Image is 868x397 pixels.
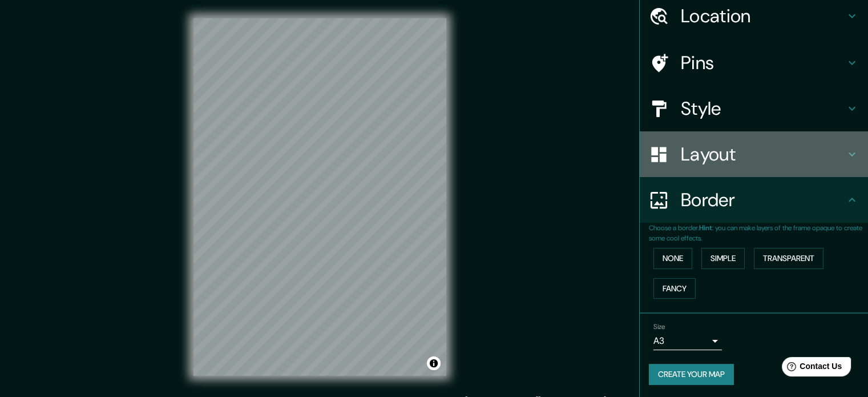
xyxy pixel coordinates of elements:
iframe: Help widget launcher [766,352,855,384]
button: None [653,248,692,269]
p: Choose a border. : you can make layers of the frame opaque to create some cool effects. [649,223,868,243]
h4: Pins [681,51,845,74]
div: Pins [640,40,868,86]
div: Border [640,177,868,223]
h4: Location [681,5,845,27]
div: Layout [640,131,868,177]
label: Size [653,322,665,332]
button: Transparent [754,248,823,269]
b: Hint [699,223,712,232]
button: Create your map [649,364,734,385]
div: Style [640,86,868,131]
h4: Border [681,189,845,211]
div: A3 [653,332,722,350]
button: Fancy [653,278,696,299]
canvas: Map [193,18,446,376]
h4: Layout [681,143,845,166]
h4: Style [681,97,845,120]
button: Toggle attribution [427,356,441,370]
button: Simple [701,248,745,269]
